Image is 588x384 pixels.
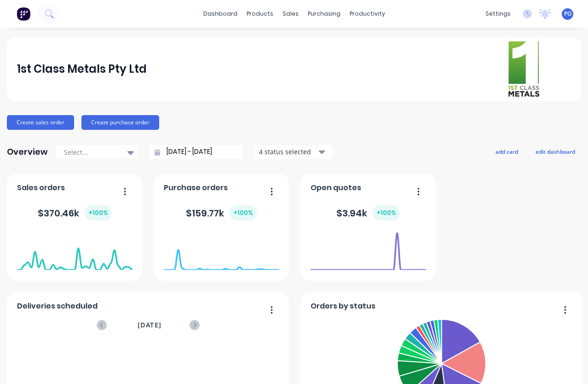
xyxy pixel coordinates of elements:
div: $ 370.46k [38,205,112,221]
div: productivity [345,7,390,21]
div: + 100 % [373,205,400,221]
div: settings [481,7,515,21]
span: Open quotes [311,182,361,193]
div: $ 159.77k [186,205,257,221]
div: sales [278,7,303,21]
button: Create sales order [7,115,74,130]
span: PO [564,10,571,18]
div: $ 3.94k [336,205,400,221]
a: dashboard [199,7,242,21]
div: products [242,7,278,21]
div: purchasing [303,7,345,21]
div: + 100 % [85,205,112,221]
div: 1st Class Metals Pty Ltd [17,60,147,78]
div: 4 status selected [259,147,317,157]
img: Factory [17,7,30,21]
div: Overview [7,143,48,161]
button: Create purchase order [81,115,159,130]
span: Purchase orders [164,182,228,193]
button: add card [490,145,524,157]
img: 1st Class Metals Pty Ltd [507,40,541,99]
div: + 100 % [230,205,257,221]
span: Sales orders [17,182,65,193]
button: 4 status selected [254,145,332,159]
button: edit dashboard [530,145,581,157]
span: [DATE] [138,320,161,330]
